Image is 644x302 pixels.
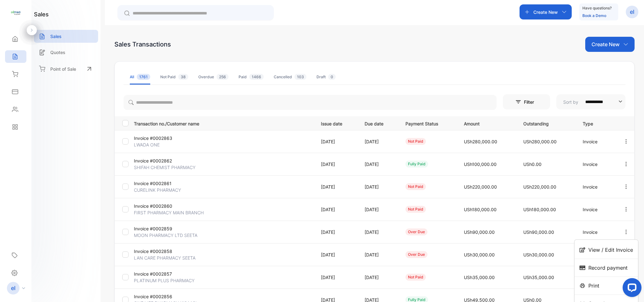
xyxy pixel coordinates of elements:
p: Sales [50,33,62,40]
img: logo [11,8,20,18]
div: All [130,74,150,80]
p: Amount [464,119,510,127]
p: el [630,8,634,16]
div: Cancelled [274,74,306,80]
p: [DATE] [365,206,393,213]
span: USh0.00 [523,162,542,167]
div: not paid [405,206,426,213]
p: Sort by [563,99,578,105]
p: LWADA ONE [134,141,194,148]
span: USh280,000.00 [464,139,497,144]
span: Record payment [588,264,628,272]
p: Invoice #0002863 [134,135,194,141]
span: 256 [217,74,228,80]
span: USh180,000.00 [464,207,497,212]
iframe: LiveChat chat widget [618,276,644,302]
span: 0 [328,74,336,80]
h1: sales [34,10,49,19]
div: not paid [405,138,426,145]
p: Invoice [583,161,610,167]
p: [DATE] [365,274,393,281]
span: 103 [294,74,306,80]
p: [DATE] [321,161,352,167]
span: USh35,000.00 [464,275,495,280]
span: 38 [178,74,188,80]
div: Paid [239,74,264,80]
button: Create New [520,4,572,19]
div: Overdue [198,74,228,80]
p: Invoice [583,229,610,235]
p: [DATE] [321,229,352,235]
div: not paid [405,183,426,190]
p: Invoice [583,206,610,213]
a: Point of Sale [34,62,98,76]
p: Quotes [50,49,65,56]
span: 1761 [137,74,150,80]
div: not paid [405,274,426,281]
p: [DATE] [365,138,393,145]
p: Due date [365,119,393,127]
p: [DATE] [365,161,393,167]
p: PLATINUM PLUS PHARMACY [134,277,195,284]
span: 1466 [249,74,264,80]
div: Draft [316,74,336,80]
p: SHIFAH CHEMIST PHARMACY [134,164,195,171]
p: Have questions? [582,5,612,11]
p: CURELINK PHARMACY [134,187,194,193]
div: over due [405,228,427,235]
p: Invoice #0002860 [134,203,194,209]
p: FIRST PHARMACY MAIN BRANCH [134,209,204,216]
span: USh90,000.00 [523,229,554,235]
p: [DATE] [321,184,352,190]
p: el [11,284,15,292]
p: Transaction no./Customer name [134,119,313,127]
p: LAN CARE PHARMACY SEETA [134,255,195,261]
p: [DATE] [321,206,352,213]
span: View / Edit Invoice [588,246,633,254]
p: Invoice #0002861 [134,180,194,187]
span: USh280,000.00 [523,139,557,144]
p: Invoice #0002859 [134,225,194,232]
p: Invoice [583,184,610,190]
p: Issue date [321,119,352,127]
p: Create New [533,9,558,15]
span: USh30,000.00 [464,252,495,257]
p: [DATE] [365,229,393,235]
a: Quotes [34,46,98,59]
a: Book a Demo [582,13,606,18]
button: Create New [585,37,635,52]
div: over due [405,251,427,258]
span: USh220,000.00 [464,184,497,189]
p: Outstanding [523,119,570,127]
p: [DATE] [321,138,352,145]
p: Invoice [583,138,610,145]
p: Invoice #0002857 [134,271,194,277]
span: Print [588,282,599,289]
div: Not Paid [160,74,188,80]
span: USh100,000.00 [464,162,497,167]
p: [DATE] [321,251,352,258]
span: USh30,000.00 [523,252,554,257]
p: Invoice #0002858 [134,248,194,255]
p: [DATE] [321,274,352,281]
div: Sales Transactions [114,40,171,49]
p: Payment Status [405,119,451,127]
span: USh180,000.00 [523,207,556,212]
a: Sales [34,30,98,43]
button: el [626,4,638,19]
p: Invoice #0002856 [134,293,194,300]
p: Type [583,119,610,127]
p: Create New [592,41,619,48]
p: [DATE] [365,251,393,258]
p: MOON PHARMACY LTD SEETA [134,232,197,239]
div: fully paid [405,161,428,167]
p: Point of Sale [50,66,76,72]
button: Sort by [556,94,625,109]
span: USh35,000.00 [523,275,554,280]
p: Invoice #0002862 [134,157,194,164]
span: USh90,000.00 [464,229,495,235]
span: USh220,000.00 [523,184,556,189]
p: [DATE] [365,184,393,190]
